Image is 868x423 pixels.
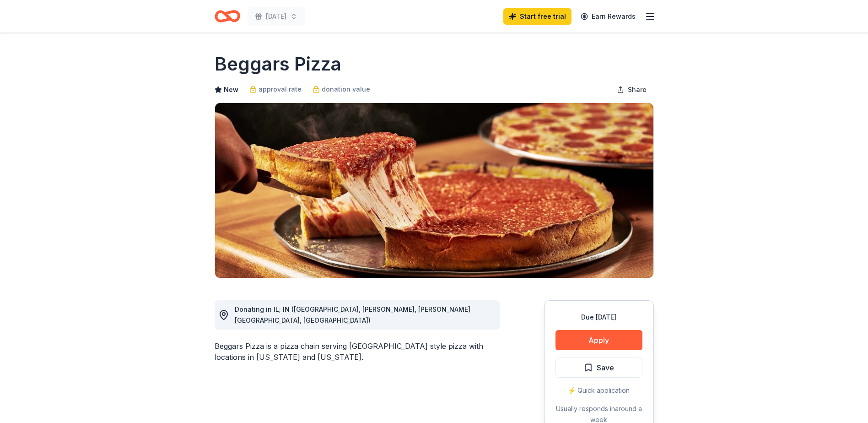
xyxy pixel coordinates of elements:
[259,84,302,95] span: approval rate
[235,305,470,324] span: Donating in IL; IN ([GEOGRAPHIC_DATA], [PERSON_NAME], [PERSON_NAME][GEOGRAPHIC_DATA], [GEOGRAPHIC...
[224,84,238,95] span: New
[555,330,642,350] button: Apply
[555,358,642,378] button: Save
[555,385,642,396] div: ⚡️ Quick application
[249,84,302,95] a: approval rate
[609,81,654,99] button: Share
[215,5,240,27] a: Home
[322,84,370,95] span: donation value
[555,312,642,323] div: Due [DATE]
[503,8,571,25] a: Start free trial
[628,84,647,95] span: Share
[215,103,653,278] img: Image for Beggars Pizza
[575,8,641,25] a: Earn Rewards
[215,341,500,363] div: Beggars Pizza is a pizza chain serving [GEOGRAPHIC_DATA] style pizza with locations in [US_STATE]...
[266,11,286,22] span: [DATE]
[248,7,305,26] button: [DATE]
[215,51,341,77] h1: Beggars Pizza
[597,362,614,374] span: Save
[313,84,370,95] a: donation value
